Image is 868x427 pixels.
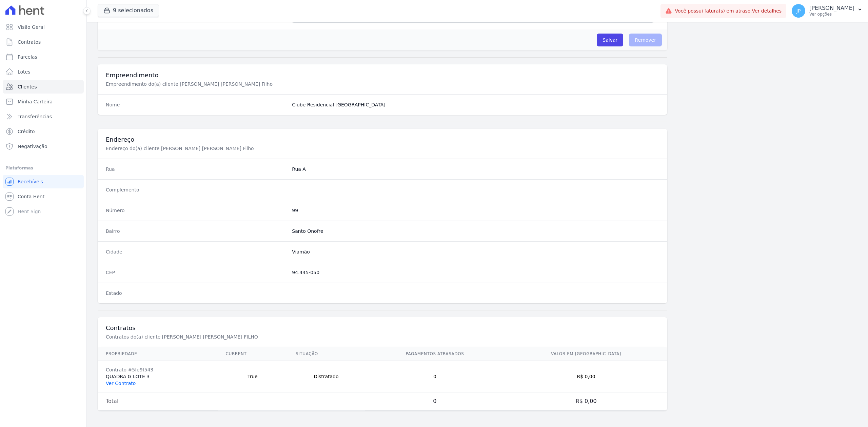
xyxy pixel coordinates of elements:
dd: Viamão [292,248,659,255]
h3: Empreendimento [106,71,659,79]
span: Parcelas [18,54,37,60]
th: Valor em [GEOGRAPHIC_DATA] [505,347,667,361]
th: Current [218,347,288,361]
dd: 94.445-050 [292,269,659,276]
dd: Clube Residencial [GEOGRAPHIC_DATA] [292,101,659,108]
h3: Endereço [106,136,659,144]
button: JP [PERSON_NAME] Ver opções [786,1,868,20]
a: Conta Hent [3,190,84,203]
input: Salvar [597,34,623,46]
p: Contratos do(a) cliente [PERSON_NAME] [PERSON_NAME] FILHO [106,333,334,340]
dt: Bairro [106,228,287,235]
dt: Rua [106,166,287,172]
td: Total [98,392,218,410]
td: Distratado [288,361,365,392]
a: Ver Contrato [106,381,136,386]
th: Pagamentos Atrasados [365,347,505,361]
td: R$ 0,00 [505,392,667,410]
p: [PERSON_NAME] [809,5,854,12]
dd: 99 [292,207,659,214]
dt: Complemento [106,186,287,193]
a: Contratos [3,35,84,49]
td: 0 [365,361,505,392]
a: Minha Carteira [3,95,84,108]
h3: Contratos [106,324,659,332]
th: Propriedade [98,347,218,361]
dd: Rua A [292,166,659,172]
a: Ver detalhes [752,8,782,14]
a: Recebíveis [3,175,84,188]
a: Parcelas [3,50,84,64]
span: Clientes [18,83,37,90]
a: Crédito [3,125,84,138]
span: Lotes [18,68,31,75]
p: Ver opções [809,12,854,17]
span: Conta Hent [18,193,44,200]
dt: CEP [106,269,287,276]
span: Contratos [18,39,41,45]
p: Endereço do(a) cliente [PERSON_NAME] [PERSON_NAME] Filho [106,145,334,152]
dt: Número [106,207,287,214]
p: Empreendimento do(a) cliente [PERSON_NAME] [PERSON_NAME] Filho [106,81,334,87]
span: Você possui fatura(s) em atraso. [675,7,782,15]
td: R$ 0,00 [505,361,667,392]
a: Negativação [3,140,84,153]
div: Plataformas [5,164,81,172]
span: Transferências [18,113,52,120]
dt: Estado [106,290,287,297]
span: Recebíveis [18,178,43,185]
dd: Santo Onofre [292,228,659,235]
th: Situação [288,347,365,361]
span: Visão Geral [18,24,45,30]
span: Negativação [18,143,47,150]
span: JP [796,8,801,13]
dt: Cidade [106,248,287,255]
td: QUADRA G LOTE 3 [98,361,218,392]
td: True [218,361,288,392]
a: Transferências [3,110,84,123]
dt: Nome [106,101,287,108]
span: Remover [629,34,662,46]
a: Visão Geral [3,20,84,34]
a: Lotes [3,65,84,79]
span: Minha Carteira [18,98,53,105]
button: 9 selecionados [98,4,159,17]
div: Contrato #5fe9f543 [106,366,210,373]
a: Clientes [3,80,84,94]
span: Crédito [18,128,35,135]
td: 0 [365,392,505,410]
